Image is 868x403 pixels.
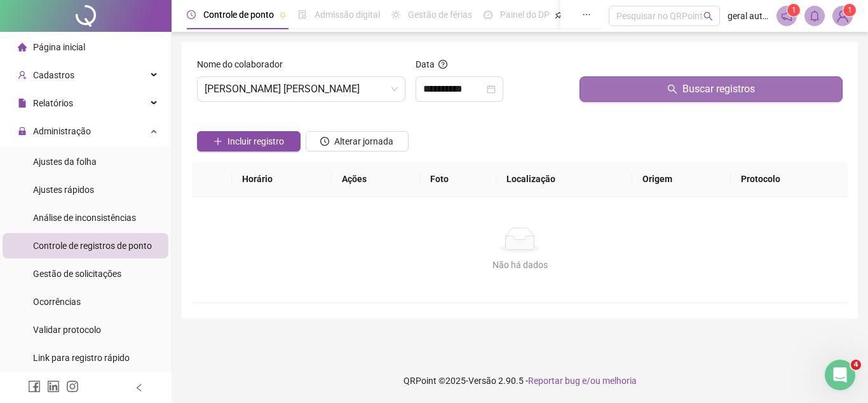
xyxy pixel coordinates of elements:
[555,11,562,19] span: pushpin
[408,10,472,20] span: Gestão de férias
[809,10,820,22] span: bell
[332,162,420,197] th: Ações
[843,4,856,17] sup: Atualize o seu contato no menu Meus Dados
[205,77,398,101] span: Igor de Santana Nascimento
[33,98,73,108] span: Relatórios
[47,380,60,393] span: linkedin
[207,258,832,272] div: Não há dados
[33,353,130,363] span: Link para registro rápido
[18,71,27,80] span: user-add
[792,6,796,15] span: 1
[420,162,496,197] th: Foto
[468,376,496,386] span: Versão
[66,380,79,393] span: instagram
[33,241,152,251] span: Controle de registros de ponto
[33,297,81,307] span: Ocorrências
[582,10,591,19] span: ellipsis
[279,11,287,19] span: pushpin
[416,59,435,69] span: Data
[848,6,852,15] span: 1
[484,10,492,19] span: dashboard
[33,42,85,52] span: Página inicial
[851,360,861,370] span: 4
[728,9,769,23] span: geral auto center
[187,10,196,19] span: clock-circle
[334,134,393,148] span: Alterar jornada
[781,10,792,22] span: notification
[580,76,843,102] button: Buscar registros
[298,10,307,19] span: file-done
[197,131,301,152] button: Incluir registro
[682,81,755,97] span: Buscar registros
[787,4,800,17] sup: 1
[197,57,291,71] label: Nome do colaborador
[703,11,713,21] span: search
[18,99,27,108] span: file
[33,185,94,195] span: Ajustes rápidos
[232,162,332,197] th: Horário
[214,137,222,146] span: plus
[315,10,380,20] span: Admissão digital
[825,360,855,390] iframe: Intercom live chat
[33,157,97,167] span: Ajustes da folha
[135,383,144,392] span: left
[496,162,632,197] th: Localização
[18,127,27,136] span: lock
[33,269,121,279] span: Gestão de solicitações
[306,131,409,152] button: Alterar jornada
[391,10,400,19] span: sun
[833,6,852,25] img: 80800
[306,138,409,148] a: Alterar jornada
[227,134,284,148] span: Incluir registro
[33,325,101,335] span: Validar protocolo
[18,43,27,52] span: home
[33,213,136,223] span: Análise de inconsistências
[731,162,848,197] th: Protocolo
[172,358,868,403] footer: QRPoint © 2025 - 2.90.5 -
[33,126,91,136] span: Administração
[28,380,41,393] span: facebook
[667,84,677,94] span: search
[438,60,447,69] span: question-circle
[528,376,637,386] span: Reportar bug e/ou melhoria
[500,10,550,20] span: Painel do DP
[320,137,329,146] span: clock-circle
[203,10,274,20] span: Controle de ponto
[632,162,731,197] th: Origem
[33,70,74,80] span: Cadastros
